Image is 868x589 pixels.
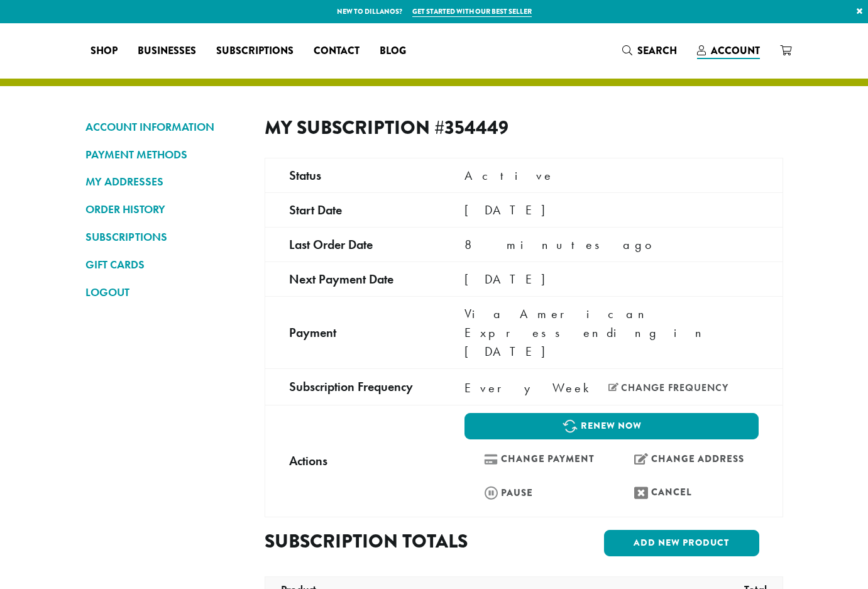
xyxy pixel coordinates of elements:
[138,43,196,59] span: Businesses
[265,116,514,139] h2: My Subscription #354449
[615,446,759,473] a: Change address
[464,306,710,360] span: Via American Express ending in [DATE]
[85,199,246,220] a: ORDER HISTORY
[265,158,441,192] td: Status
[604,530,759,556] a: Add new product
[441,158,783,192] td: Active
[216,43,294,59] span: Subscriptions
[412,6,532,17] a: Get started with our best seller
[91,43,118,59] span: Shop
[85,226,246,248] a: SUBSCRIPTIONS
[464,413,758,439] a: Renew now
[711,43,760,58] span: Account
[85,171,246,192] a: MY ADDRESSES
[85,116,246,138] a: ACCOUNT INFORMATION
[85,282,246,303] a: LOGOUT
[265,261,441,296] td: Next payment date
[464,479,608,506] a: Pause
[265,192,441,227] td: Start date
[265,368,441,405] td: Subscription Frequency
[441,192,783,227] td: [DATE]
[380,43,406,59] span: Blog
[464,378,596,397] span: Every Week
[265,296,441,368] td: Payment
[314,43,360,59] span: Contact
[85,144,246,165] a: PAYMENT METHODS
[265,227,441,261] td: Last order date
[441,261,783,296] td: [DATE]
[464,446,608,473] a: Change payment
[615,479,759,506] a: Cancel
[637,43,677,58] span: Search
[441,227,783,261] td: 8 minutes ago
[265,405,441,517] td: Actions
[612,40,687,61] a: Search
[80,41,128,61] a: Shop
[85,254,246,275] a: GIFT CARDS
[265,530,514,553] h2: Subscription totals
[608,383,728,393] a: Change frequency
